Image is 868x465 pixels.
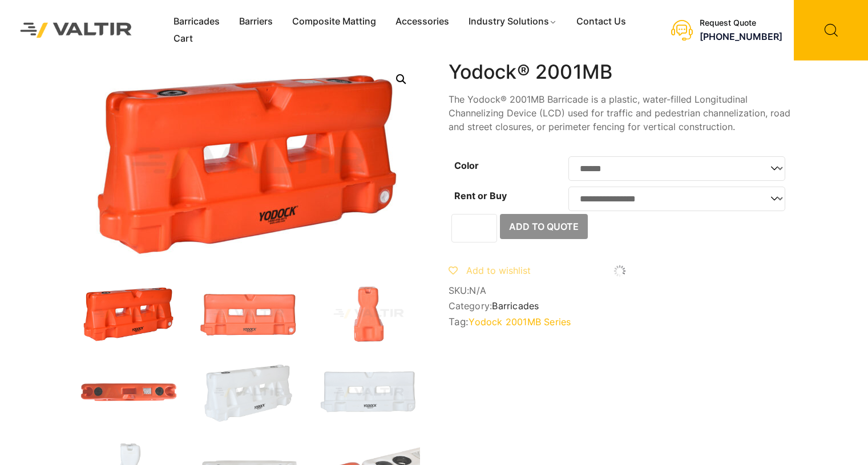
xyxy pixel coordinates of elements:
[500,214,588,239] button: Add to Quote
[164,13,229,30] a: Barricades
[197,283,300,345] img: 2001MB_Org_Front.jpg
[454,190,507,201] label: Rent or Buy
[386,13,459,30] a: Accessories
[459,13,567,30] a: Industry Solutions
[700,31,782,42] a: [PHONE_NUMBER]
[567,13,636,30] a: Contact Us
[282,13,386,30] a: Composite Matting
[449,301,791,312] span: Category:
[451,214,497,242] input: Product quantity
[164,30,203,47] a: Cart
[449,285,791,296] span: SKU:
[78,362,180,423] img: 2001MB_Org_Top.jpg
[317,283,420,345] img: 2001MB_Org_Side.jpg
[78,283,180,345] img: 2001MB_Org_3Q.jpg
[454,160,479,171] label: Color
[469,285,486,296] span: N/A
[9,11,144,49] img: Valtir Rentals
[449,92,791,134] p: The Yodock® 2001MB Barricade is a plastic, water-filled Longitudinal Channelizing Device (LCD) us...
[197,362,300,423] img: 2001MB_Nat_3Q.jpg
[449,316,791,327] span: Tag:
[449,60,791,84] h1: Yodock® 2001MB
[700,18,782,28] div: Request Quote
[317,362,420,423] img: 2001MB_Nat_Front.jpg
[469,316,571,327] a: Yodock 2001MB Series
[229,13,282,30] a: Barriers
[492,300,539,312] a: Barricades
